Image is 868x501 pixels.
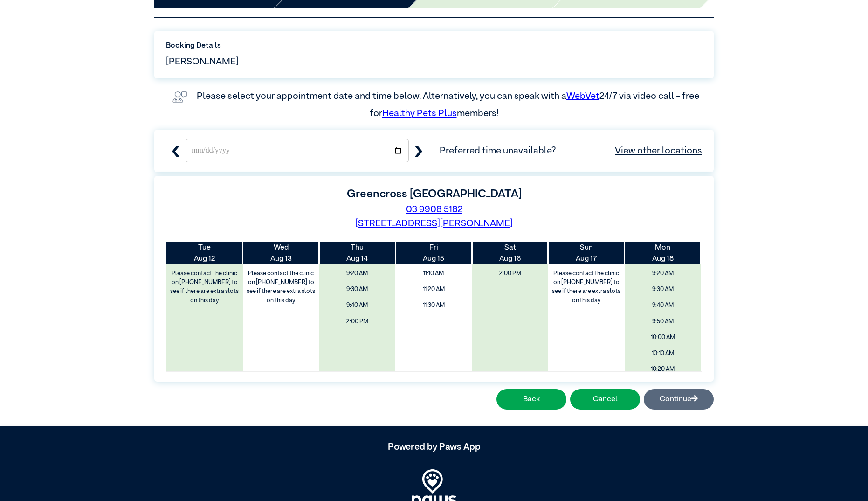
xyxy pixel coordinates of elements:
[382,109,457,118] a: Healthy Pets Plus
[625,242,701,264] th: Aug 18
[323,267,393,280] span: 9:20 AM
[167,267,242,307] label: Please contact the clinic on [PHONE_NUMBER] to see if there are extra slots on this day
[475,267,545,280] span: 2:00 PM
[615,144,702,158] a: View other locations
[355,219,513,228] a: [STREET_ADDRESS][PERSON_NAME]
[628,283,698,296] span: 9:30 AM
[166,242,243,264] th: Aug 12
[549,267,624,307] label: Please contact the clinic on [PHONE_NUMBER] to see if there are extra slots on this day
[323,283,393,296] span: 9:30 AM
[323,299,393,312] span: 9:40 AM
[154,441,714,452] h5: Powered by Paws App
[628,299,698,312] span: 9:40 AM
[197,91,701,118] label: Please select your appointment date and time below. Alternatively, you can speak with a 24/7 via ...
[243,242,319,264] th: Aug 13
[566,91,599,101] a: WebVet
[166,40,702,51] label: Booking Details
[628,331,698,344] span: 10:00 AM
[472,242,548,264] th: Aug 16
[395,242,472,264] th: Aug 15
[570,389,640,410] button: Cancel
[319,242,396,264] th: Aug 14
[166,55,239,69] span: [PERSON_NAME]
[628,315,698,328] span: 9:50 AM
[169,88,191,106] img: vet
[399,299,468,312] span: 11:30 AM
[399,283,468,296] span: 11:20 AM
[323,315,393,328] span: 2:00 PM
[548,242,625,264] th: Aug 17
[628,347,698,360] span: 10:10 AM
[496,389,566,410] button: Back
[399,267,468,280] span: 11:10 AM
[244,267,318,307] label: Please contact the clinic on [PHONE_NUMBER] to see if there are extra slots on this day
[347,188,522,200] label: Greencross [GEOGRAPHIC_DATA]
[628,362,698,376] span: 10:20 AM
[440,144,702,158] span: Preferred time unavailable?
[406,205,462,214] a: 03 9908 5182
[628,267,698,280] span: 9:20 AM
